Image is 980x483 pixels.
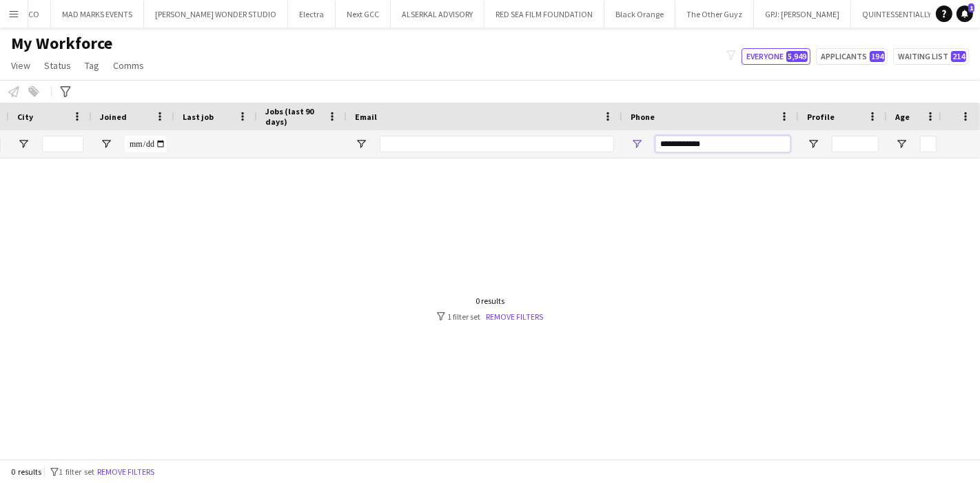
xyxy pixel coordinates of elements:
[437,311,544,322] div: 1 filter set
[108,56,150,74] a: Comms
[336,1,391,28] button: Next GCC
[631,138,643,150] button: Open Filter Menu
[754,1,851,28] button: GPJ: [PERSON_NAME]
[893,48,969,65] button: Waiting list214
[870,51,885,62] span: 194
[355,138,367,150] button: Open Filter Menu
[742,48,810,65] button: Everyone5,949
[125,136,166,152] input: Joined Filter Input
[59,466,94,477] span: 1 filter set
[11,33,112,54] span: My Workforce
[675,1,754,28] button: The Other Guyz
[100,138,112,150] button: Open Filter Menu
[355,112,377,122] span: Email
[807,112,835,122] span: Profile
[17,112,33,122] span: City
[604,1,675,28] button: Black Orange
[920,136,937,152] input: Age Filter Input
[144,1,288,28] button: [PERSON_NAME] WONDER STUDIO
[113,59,144,72] span: Comms
[288,1,336,28] button: Electra
[895,138,908,150] button: Open Filter Menu
[851,1,966,28] button: QUINTESSENTIALLY DMCC
[786,51,808,62] span: 5,949
[94,464,157,480] button: Remove filters
[57,83,74,100] app-action-btn: Advanced filters
[807,138,819,150] button: Open Filter Menu
[44,59,71,72] span: Status
[39,56,76,74] a: Status
[951,51,966,62] span: 214
[100,112,127,122] span: Joined
[631,112,655,122] span: Phone
[6,56,36,74] a: View
[437,296,544,306] div: 0 results
[380,136,614,152] input: Email Filter Input
[42,136,83,152] input: City Filter Input
[391,1,484,28] button: ALSERKAL ADVISORY
[957,6,973,22] a: 1
[79,56,105,74] a: Tag
[85,59,99,72] span: Tag
[51,1,144,28] button: MAD MARKS EVENTS
[11,59,30,72] span: View
[895,112,910,122] span: Age
[487,311,544,322] a: Remove filters
[484,1,604,28] button: RED SEA FILM FOUNDATION
[17,138,30,150] button: Open Filter Menu
[816,48,888,65] button: Applicants194
[655,136,790,152] input: Phone Filter Input
[183,112,214,122] span: Last job
[265,106,322,127] span: Jobs (last 90 days)
[968,3,974,12] span: 1
[832,136,879,152] input: Profile Filter Input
